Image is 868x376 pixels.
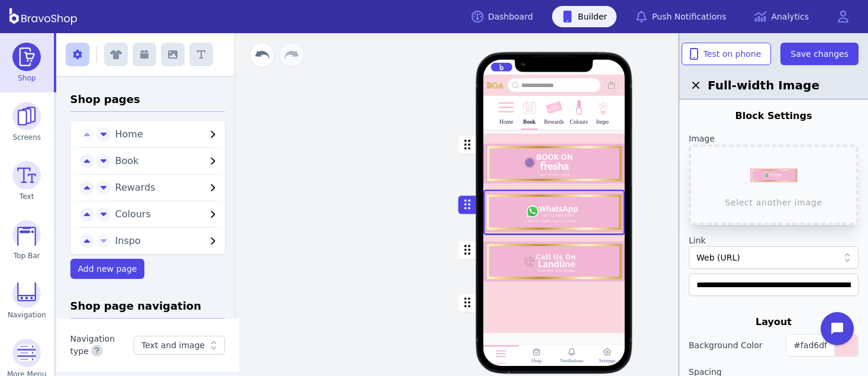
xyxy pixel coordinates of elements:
button: Book [111,154,225,168]
button: Rewards [111,181,225,195]
span: Screens [13,133,41,142]
div: Inspo [596,119,608,126]
div: Shop [531,358,542,364]
label: Image [689,133,859,144]
span: Top Bar [14,251,40,261]
button: Select another image [689,144,859,225]
span: Navigation [8,310,46,320]
button: Save changes [780,43,859,65]
h3: Shop pages [70,91,225,112]
div: Home [496,360,506,365]
span: Add new page [78,264,137,274]
span: Inspo [115,235,141,246]
div: Notifations [560,358,583,364]
img: BravoShop [9,8,77,25]
button: Home [111,127,225,142]
span: Text [20,192,34,201]
h2: Full-width Image [689,77,859,94]
button: Test on phone [682,43,772,65]
span: Home [115,128,143,140]
a: Dashboard [462,6,543,27]
a: Analytics [745,6,818,27]
div: Rewards [544,119,564,126]
button: Colours [111,207,225,221]
span: Test on phone [692,48,761,60]
div: Layout [689,315,859,329]
span: Colours [115,208,151,220]
span: Save changes [790,48,848,60]
label: Background Color [689,339,763,351]
a: Builder [552,6,617,27]
div: Colours [570,119,588,126]
span: Shop [18,73,36,83]
div: Web (URL) [696,252,838,263]
label: Link [689,234,859,246]
span: Book [115,155,139,166]
div: Home [499,119,513,126]
h3: Shop page navigation [70,298,225,319]
div: Settings [599,358,615,364]
span: #fad6df [793,340,827,350]
button: Inspo [111,234,225,248]
div: Text and image [141,339,205,351]
button: #fad6df [786,334,859,356]
button: Add new page [70,259,145,279]
a: Push Notifications [626,6,735,27]
div: Block Settings [689,109,859,123]
label: Navigation type [70,334,115,356]
div: Book [523,119,535,126]
span: Rewards [115,182,156,193]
